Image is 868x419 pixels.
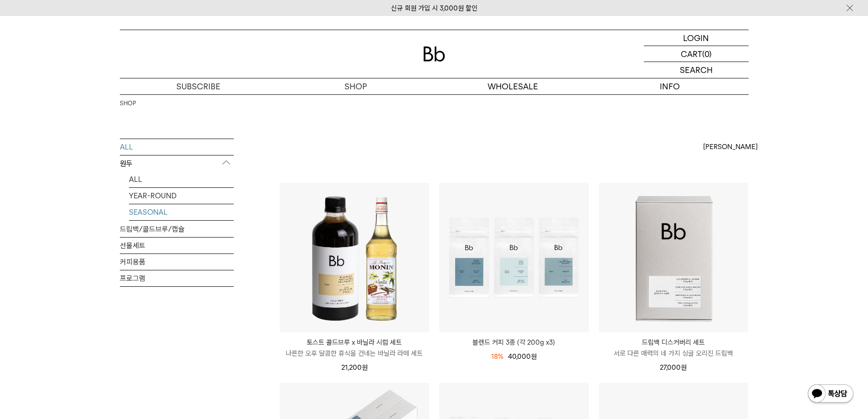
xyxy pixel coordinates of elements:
[660,363,687,372] span: 27,000
[599,337,748,359] a: 드립백 디스커버리 세트 서로 다른 매력의 네 가지 싱글 오리진 드립백
[120,139,234,155] a: ALL
[491,351,503,362] div: 18%
[703,141,758,152] span: [PERSON_NAME]
[277,78,434,94] a: SHOP
[280,337,429,348] p: 토스트 콜드브루 x 바닐라 시럽 세트
[120,270,234,286] a: 프로그램
[129,171,234,187] a: ALL
[599,337,748,348] p: 드립백 디스커버리 세트
[120,155,234,172] p: 원두
[439,337,589,348] a: 블렌드 커피 3종 (각 200g x3)
[807,383,854,405] img: 카카오톡 채널 1:1 채팅 버튼
[129,188,234,204] a: YEAR-ROUND
[644,30,749,46] a: LOGIN
[423,47,445,62] img: 로고
[681,46,702,62] p: CART
[599,348,748,359] p: 서로 다른 매력의 네 가지 싱글 오리진 드립백
[681,363,687,372] span: 원
[120,221,234,237] a: 드립백/콜드브루/캡슐
[280,337,429,359] a: 토스트 콜드브루 x 바닐라 시럽 세트 나른한 오후 달콤한 휴식을 건네는 바닐라 라떼 세트
[531,352,537,361] span: 원
[120,78,277,94] a: SUBSCRIBE
[434,78,591,94] p: WHOLESALE
[120,254,234,270] a: 커피용품
[591,78,749,94] p: INFO
[599,183,748,332] img: 드립백 디스커버리 세트
[120,99,136,108] a: SHOP
[702,46,712,62] p: (0)
[508,352,537,361] span: 40,000
[644,46,749,62] a: CART (0)
[391,4,478,12] a: 신규 회원 가입 시 3,000원 할인
[341,363,368,372] span: 21,200
[129,204,234,220] a: SEASONAL
[439,183,589,332] img: 블렌드 커피 3종 (각 200g x3)
[120,238,234,253] a: 선물세트
[680,62,713,78] p: SEARCH
[362,363,368,372] span: 원
[280,183,429,332] img: 토스트 콜드브루 x 바닐라 시럽 세트
[683,30,709,46] p: LOGIN
[280,348,429,359] p: 나른한 오후 달콤한 휴식을 건네는 바닐라 라떼 세트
